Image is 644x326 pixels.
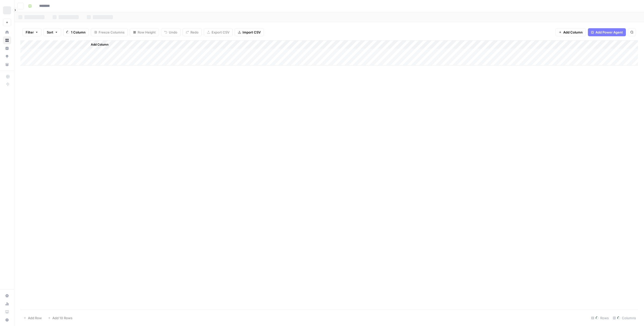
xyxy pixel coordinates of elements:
[595,30,623,35] span: Add Power Agent
[28,315,42,320] span: Add Row
[589,314,611,322] div: Rows
[138,30,156,35] span: Row Height
[91,42,108,47] span: Add Column
[555,28,586,36] button: Add Column
[3,308,11,316] a: Learning Hub
[3,60,11,69] a: Your Data
[45,314,75,322] button: Add 10 Rows
[52,315,72,320] span: Add 10 Rows
[611,314,638,322] div: Columns
[3,36,11,44] a: Browse
[47,30,53,35] span: Sort
[91,28,128,36] button: Freeze Columns
[190,30,198,35] span: Redo
[161,28,181,36] button: Undo
[588,28,626,36] button: Add Power Agent
[3,44,11,52] a: Insights
[3,292,11,300] a: Settings
[3,52,11,60] a: Opportunities
[212,30,229,35] span: Export CSV
[71,30,86,35] span: 1 Column
[44,28,61,36] button: Sort
[99,30,125,35] span: Freeze Columns
[3,28,11,36] a: Home
[22,28,42,36] button: Filter
[204,28,233,36] button: Export CSV
[563,30,583,35] span: Add Column
[243,30,261,35] span: Import CSV
[235,28,264,36] button: Import CSV
[84,41,110,48] button: Add Column
[63,28,89,36] button: 1 Column
[26,30,34,35] span: Filter
[169,30,177,35] span: Undo
[3,300,11,308] a: Usage
[3,316,11,324] button: Help + Support
[130,28,159,36] button: Row Height
[183,28,202,36] button: Redo
[20,314,45,322] button: Add Row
